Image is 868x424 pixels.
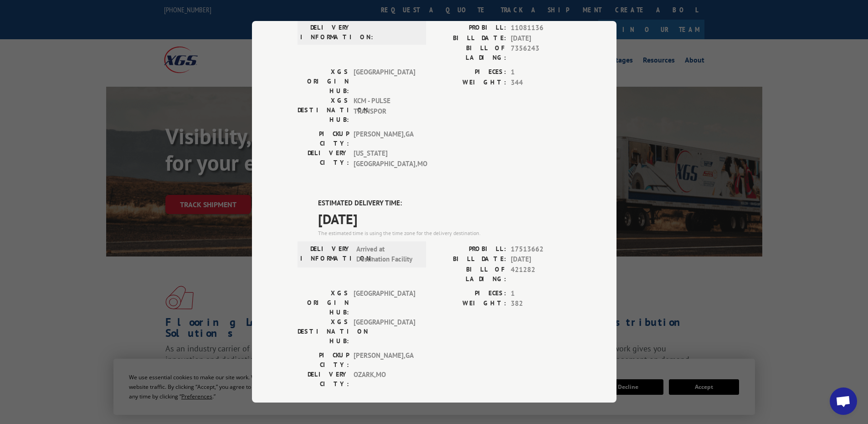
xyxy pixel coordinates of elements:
[298,130,349,149] label: PICKUP CITY:
[298,317,349,346] label: XGS DESTINATION HUB:
[354,130,415,149] span: [PERSON_NAME] , GA
[434,23,506,34] label: PROBILL:
[298,351,349,370] label: PICKUP CITY:
[298,96,349,125] label: XGS DESTINATION HUB:
[511,299,571,309] span: 382
[354,370,415,389] span: OZARK , MO
[434,78,506,88] label: WEIGHT:
[511,244,571,255] span: 17513662
[298,149,349,169] label: DELIVERY CITY:
[434,299,506,309] label: WEIGHT:
[298,68,349,96] label: XGS ORIGIN HUB:
[434,33,506,44] label: BILL DATE:
[511,288,571,299] span: 1
[511,68,571,78] span: 1
[318,199,571,209] label: ESTIMATED DELIVERY TIME:
[434,255,506,265] label: BILL DATE:
[434,265,506,284] label: BILL OF LADING:
[318,209,571,229] span: [DATE]
[354,351,415,370] span: [PERSON_NAME] , GA
[434,288,506,299] label: PIECES:
[354,149,415,169] span: [US_STATE][GEOGRAPHIC_DATA] , MO
[511,265,571,284] span: 421282
[300,23,352,42] label: DELIVERY INFORMATION:
[434,44,506,63] label: BILL OF LADING:
[830,387,857,415] a: Open chat
[356,244,418,265] span: Arrived at Destination Facility
[318,229,571,237] div: The estimated time is using the time zone for the delivery destination.
[354,288,415,317] span: [GEOGRAPHIC_DATA]
[511,44,571,63] span: 7356243
[511,33,571,44] span: [DATE]
[354,317,415,346] span: [GEOGRAPHIC_DATA]
[354,96,415,125] span: KCM - PULSE TRANSPOR
[434,244,506,255] label: PROBILL:
[300,244,352,265] label: DELIVERY INFORMATION:
[354,68,415,96] span: [GEOGRAPHIC_DATA]
[434,68,506,78] label: PIECES:
[511,23,571,34] span: 11081136
[298,370,349,389] label: DELIVERY CITY:
[298,288,349,317] label: XGS ORIGIN HUB:
[511,255,571,265] span: [DATE]
[511,78,571,88] span: 344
